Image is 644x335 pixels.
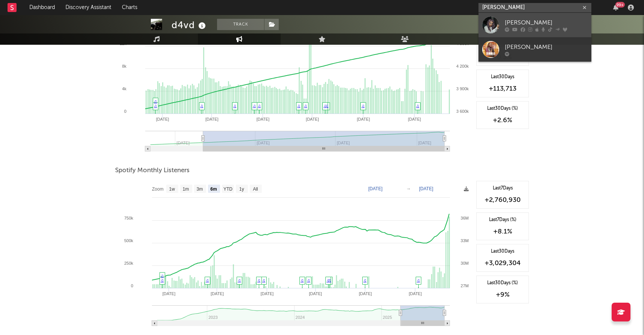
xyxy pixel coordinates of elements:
[131,283,133,288] text: 0
[304,103,307,108] a: ♫
[480,227,525,236] div: +8.1 %
[253,186,258,192] text: All
[217,19,264,30] button: Track
[124,216,133,220] text: 750k
[223,186,232,192] text: YTD
[368,186,383,191] text: [DATE]
[238,278,241,282] a: ♫
[172,19,208,31] div: d4vd
[456,64,469,68] text: 4 200k
[461,283,469,288] text: 27M
[124,238,133,243] text: 500k
[480,280,525,286] div: Last 30 Days (%)
[419,186,433,191] text: [DATE]
[206,278,209,282] a: ♫
[306,117,319,121] text: [DATE]
[156,117,169,121] text: [DATE]
[456,109,469,114] text: 3 600k
[409,291,422,296] text: [DATE]
[478,37,591,62] a: [PERSON_NAME]
[200,103,203,108] a: ♫
[309,291,322,296] text: [DATE]
[480,259,525,268] div: +3,029,304
[253,103,256,108] a: ♫
[416,103,419,108] a: ♫
[307,278,310,282] a: ♫
[257,117,270,121] text: [DATE]
[461,216,469,220] text: 36M
[505,18,588,27] div: [PERSON_NAME]
[169,186,175,192] text: 1w
[154,103,157,108] a: ♫
[115,166,190,175] span: Spotify Monthly Listeners
[301,278,304,282] a: ♫
[480,74,525,80] div: Last 30 Days
[205,117,219,121] text: [DATE]
[357,117,370,121] text: [DATE]
[183,186,189,192] text: 1m
[324,103,327,108] a: ♫
[359,291,372,296] text: [DATE]
[480,248,525,255] div: Last 30 Days
[233,103,236,108] a: ♫
[163,291,176,296] text: [DATE]
[480,185,525,192] div: Last 7 Days
[258,103,261,108] a: ♫
[480,116,525,125] div: +2.6 %
[327,278,330,282] a: ♫
[480,217,525,223] div: Last 7 Days (%)
[297,103,300,108] a: ♫
[325,103,328,108] a: ♫
[262,278,265,282] a: ♫
[408,117,421,121] text: [DATE]
[615,2,625,8] div: 99 +
[478,3,591,12] input: Search for artists
[480,105,525,112] div: Last 30 Days (%)
[478,13,591,37] a: [PERSON_NAME]
[124,109,126,114] text: 0
[124,261,133,265] text: 250k
[480,290,525,299] div: +9 %
[261,291,274,296] text: [DATE]
[122,86,126,91] text: 4k
[197,186,203,192] text: 3m
[363,278,366,282] a: ♫
[122,64,126,68] text: 8k
[461,261,469,265] text: 30M
[406,186,411,191] text: →
[456,86,469,91] text: 3 900k
[161,273,164,278] a: ♫
[154,99,157,103] a: ♫
[361,103,365,108] a: ♫
[417,278,420,282] a: ♫
[480,196,525,205] div: +2,760,930
[613,5,618,11] button: 99+
[152,186,164,192] text: Zoom
[239,186,244,192] text: 1y
[257,278,260,282] a: ♫
[161,278,164,282] a: ♫
[210,186,217,192] text: 6m
[461,238,469,243] text: 33M
[480,84,525,93] div: +113,713
[505,42,588,52] div: [PERSON_NAME]
[211,291,224,296] text: [DATE]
